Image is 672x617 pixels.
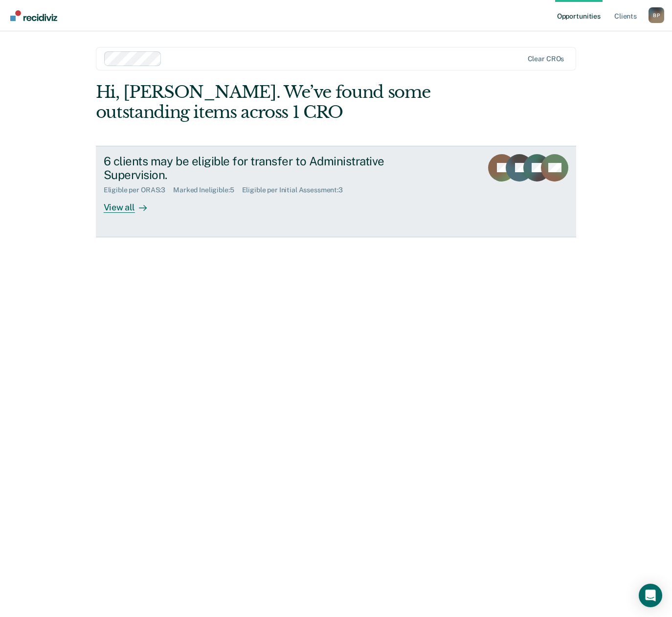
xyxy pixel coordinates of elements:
[173,186,242,194] div: Marked Ineligible : 5
[96,82,480,122] div: Hi, [PERSON_NAME]. We’ve found some outstanding items across 1 CRO
[104,194,158,213] div: View all
[649,7,664,23] div: B P
[242,186,351,194] div: Eligible per Initial Assessment : 3
[104,186,173,194] div: Eligible per ORAS : 3
[649,7,664,23] button: Profile dropdown button
[96,146,577,237] a: 6 clients may be eligible for transfer to Administrative Supervision.Eligible per ORAS:3Marked In...
[104,154,447,183] div: 6 clients may be eligible for transfer to Administrative Supervision.
[10,10,57,21] img: Recidiviz
[639,584,662,607] div: Open Intercom Messenger
[528,55,564,63] div: Clear CROs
